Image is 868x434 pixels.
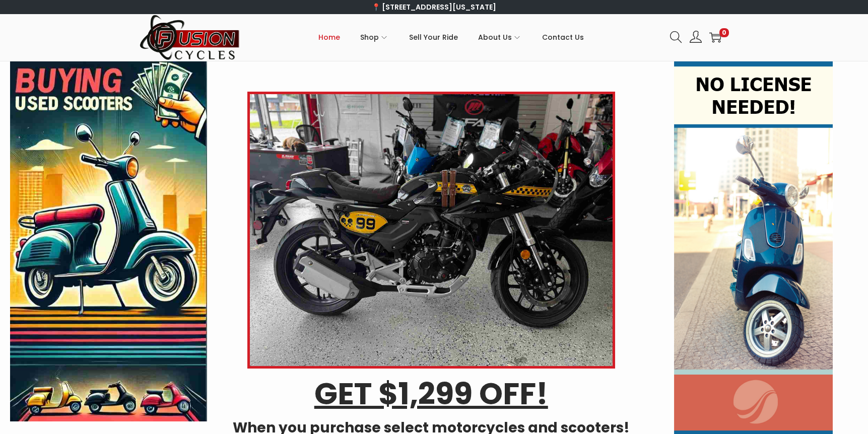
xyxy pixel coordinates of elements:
[709,31,721,43] a: 0
[314,373,548,415] u: GET $1,299 OFF!
[318,25,340,50] span: Home
[409,15,458,60] a: Sell Your Ride
[409,25,458,50] span: Sell Your Ride
[240,15,662,60] nav: Primary navigation
[542,15,584,60] a: Contact Us
[542,25,584,50] span: Contact Us
[360,15,389,60] a: Shop
[372,2,496,12] a: 📍 [STREET_ADDRESS][US_STATE]
[318,15,340,60] a: Home
[478,15,522,60] a: About Us
[478,25,512,50] span: About Us
[360,25,379,50] span: Shop
[140,14,240,61] img: Woostify retina logo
